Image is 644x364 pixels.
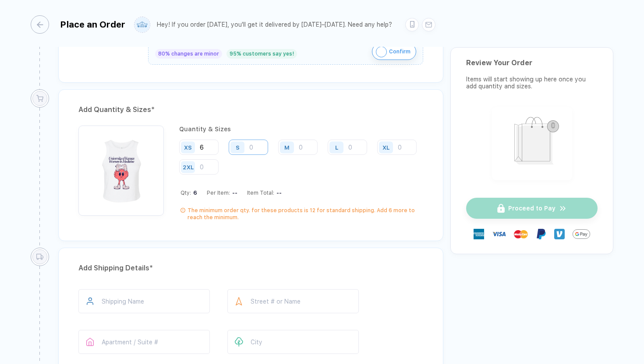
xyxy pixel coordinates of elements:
div: Place an Order [60,19,125,30]
div: Item Total: [247,189,282,196]
img: 8e3e22ad-e92a-4e2e-a33d-73251b9b2890_nt_front_1758119400179.jpg [83,130,159,206]
div: Per Item: [207,189,237,196]
div: 2XL [183,164,194,170]
img: express [474,229,484,239]
div: Review Your Order [466,59,598,67]
img: user profile [134,17,150,32]
span: 6 [191,189,197,196]
div: S [236,144,240,150]
div: Qty: [180,189,197,196]
img: master-card [514,227,528,241]
div: Add Quantity & Sizes [78,103,423,117]
div: Hey! If you order [DATE], you'll get it delivered by [DATE]–[DATE]. Need any help? [157,21,392,28]
img: Paypal [536,229,546,239]
div: -- [230,189,237,196]
div: -- [274,189,282,196]
img: shopping_bag.png [496,111,568,175]
img: visa [492,227,506,241]
div: Quantity & Sizes [179,126,423,133]
div: XS [184,144,192,150]
span: Confirm [389,45,410,59]
button: iconConfirm [372,43,416,60]
img: GPay [573,225,590,243]
div: 80% changes are minor [155,49,222,59]
div: M [284,144,290,150]
div: XL [382,144,389,150]
div: Items will start showing up here once you add quantity and sizes. [466,76,598,90]
img: Venmo [554,229,565,239]
img: icon [376,46,387,57]
div: L [335,144,338,150]
div: 95% customers say yes! [226,49,297,59]
div: The minimum order qty. for these products is 12 for standard shipping. Add 6 more to reach the mi... [188,207,423,221]
div: Add Shipping Details [78,261,423,275]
